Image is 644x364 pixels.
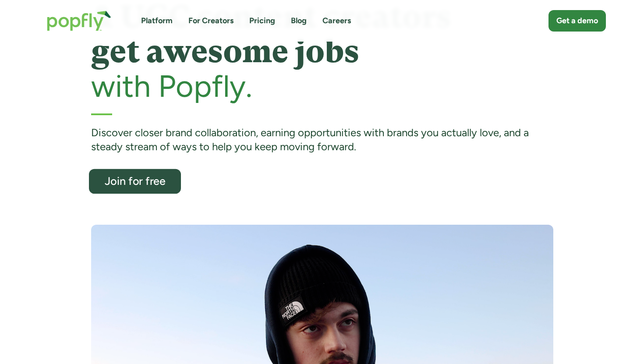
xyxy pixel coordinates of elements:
a: Get a demo [548,10,606,32]
a: Platform [141,15,173,26]
a: Pricing [249,15,275,26]
a: home [38,2,120,40]
a: For Creators [188,15,234,26]
a: Join for free [89,169,181,194]
h2: with Popfly. [91,69,553,103]
div: Get a demo [556,15,598,26]
a: Careers [322,15,351,26]
a: Blog [291,15,307,26]
div: Join for free [97,176,172,187]
div: Discover closer brand collaboration, earning opportunities with brands you actually love, and a s... [91,126,553,154]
